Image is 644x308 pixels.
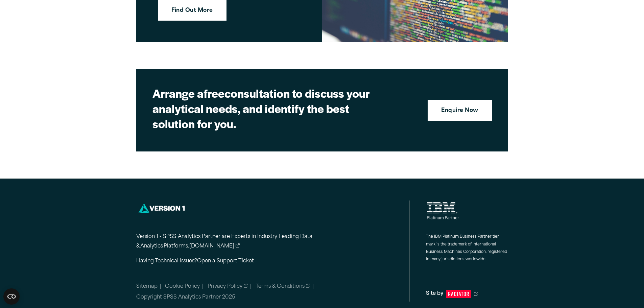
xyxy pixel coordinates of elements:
a: Cookie Policy [165,284,200,289]
strong: Enquire Now [441,106,478,115]
h2: Arrange a consultation to discuss your analytical needs, and identify the best solution for you. [152,86,389,131]
a: Privacy Policy [208,283,248,291]
a: Open a Support Ticket [197,259,254,264]
button: Open CMP widget [3,288,20,305]
a: Site by Radiator Digital [426,289,508,299]
p: The IBM Platinum Business Partner tier mark is the trademark of International Business Machines C... [426,233,508,264]
nav: Minor links within the footer [136,283,409,302]
a: Enquire Now [428,100,492,121]
strong: free [204,85,224,101]
p: Version 1 - SPSS Analytics Partner are Experts in Industry Leading Data & Analytics Platforms. [136,232,339,252]
span: Site by [426,289,443,299]
svg: Radiator Digital [446,290,471,298]
a: [DOMAIN_NAME] [189,242,240,252]
p: Having Technical Issues? [136,257,339,266]
span: Copyright SPSS Analytics Partner 2025 [136,295,235,300]
a: Sitemap [136,284,158,289]
a: Terms & Conditions [256,283,310,291]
